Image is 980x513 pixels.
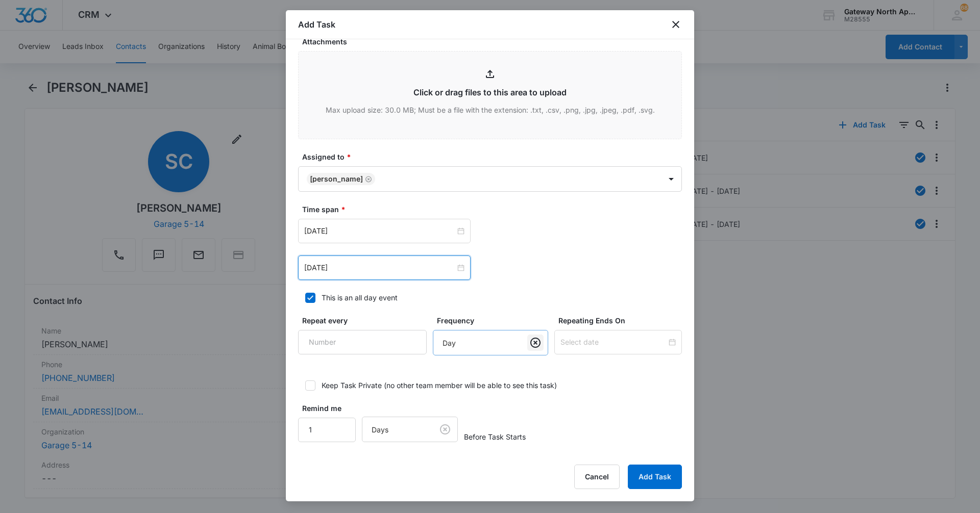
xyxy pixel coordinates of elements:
[670,18,682,31] button: close
[322,292,398,303] div: This is an all day event
[310,175,363,183] div: [PERSON_NAME]
[363,175,372,183] div: Remove Derek Stellway
[527,335,544,351] button: Clear
[304,262,455,273] input: Aug 14, 2025
[574,465,620,489] button: Cancel
[560,337,667,348] input: Select date
[628,465,682,489] button: Add Task
[302,204,686,215] label: Time span
[322,380,557,391] div: Keep Task Private (no other team member will be able to see this task)
[437,421,453,438] button: Clear
[298,330,427,354] input: Number
[302,403,360,414] label: Remind me
[304,225,455,237] input: Aug 14, 2025
[464,431,526,442] span: Before Task Starts
[437,315,552,326] label: Frequency
[298,418,356,442] input: Number
[302,36,686,47] label: Attachments
[302,151,686,162] label: Assigned to
[302,315,431,326] label: Repeat every
[558,315,686,326] label: Repeating Ends On
[298,18,335,31] h1: Add Task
